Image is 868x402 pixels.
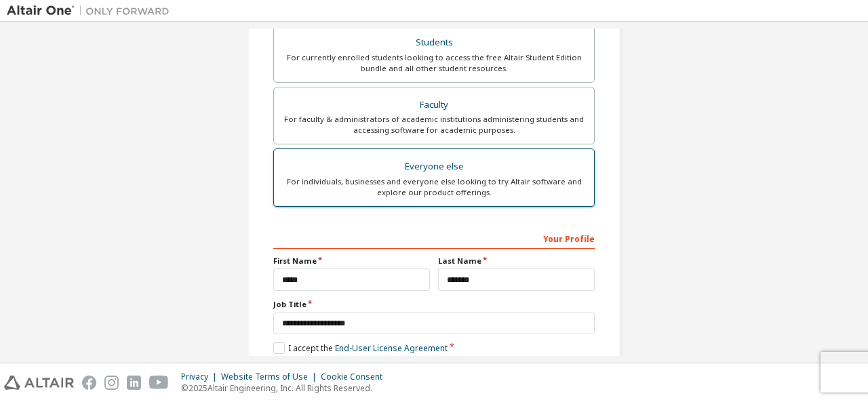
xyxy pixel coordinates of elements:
label: Last Name [438,256,595,266]
div: Your Profile [273,227,595,249]
a: End-User License Agreement [335,342,448,354]
div: Everyone else [282,157,586,176]
img: instagram.svg [104,376,119,390]
div: Faculty [282,96,586,115]
div: Cookie Consent [321,371,391,382]
label: I accept the [273,342,448,354]
div: For individuals, businesses and everyone else looking to try Altair software and explore our prod... [282,176,586,198]
div: For currently enrolled students looking to access the free Altair Student Edition bundle and all ... [282,52,586,74]
img: facebook.svg [82,376,96,390]
div: Privacy [181,371,221,382]
div: Students [282,33,586,52]
div: For faculty & administrators of academic institutions administering students and accessing softwa... [282,114,586,136]
label: First Name [273,256,430,266]
img: linkedin.svg [127,376,141,390]
img: altair_logo.svg [4,376,74,390]
img: youtube.svg [149,376,169,390]
img: Altair One [7,4,176,18]
p: © 2025 Altair Engineering, Inc. All Rights Reserved. [181,382,391,394]
div: Website Terms of Use [221,371,321,382]
label: Job Title [273,299,595,310]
